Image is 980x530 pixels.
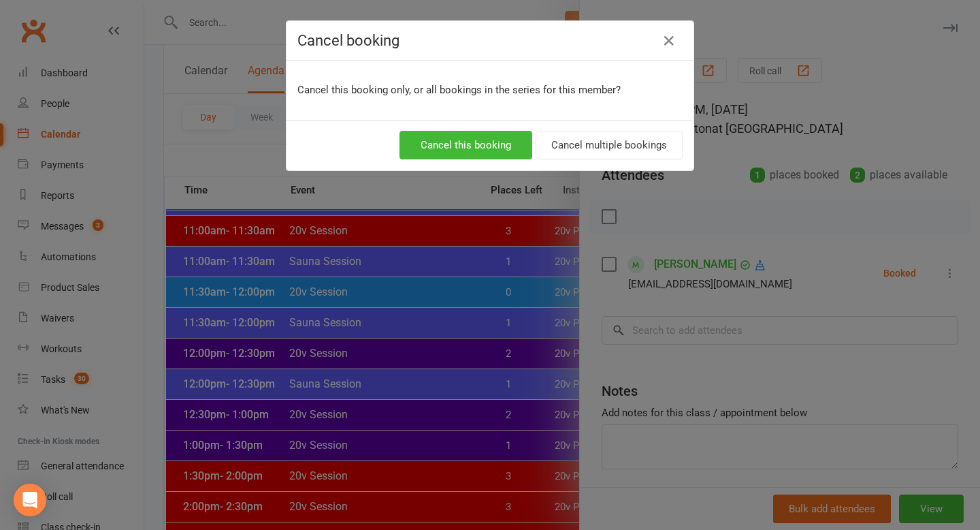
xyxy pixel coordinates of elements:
[399,131,532,159] button: Cancel this booking
[297,32,683,49] h4: Cancel booking
[14,484,46,516] div: Open Intercom Messenger
[536,131,683,159] button: Cancel multiple bookings
[658,30,680,52] button: Close
[297,82,683,98] p: Cancel this booking only, or all bookings in the series for this member?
